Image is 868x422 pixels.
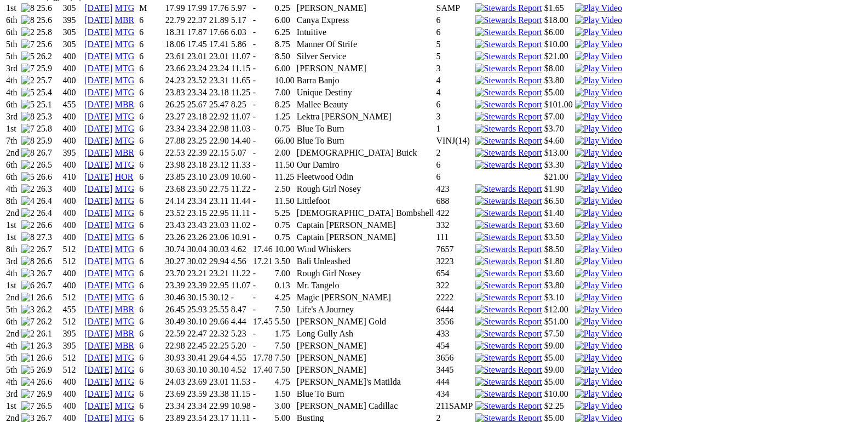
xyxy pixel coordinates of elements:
[84,148,113,157] a: [DATE]
[209,63,229,74] td: 23.24
[84,281,113,290] a: [DATE]
[575,136,622,145] a: View replay
[115,27,135,37] a: MTG
[115,196,135,206] a: MTG
[544,39,573,50] td: $10.00
[575,148,622,158] img: Play Video
[575,220,622,230] img: Play Video
[84,244,113,254] a: [DATE]
[21,76,35,85] img: 2
[575,172,622,181] a: Watch Replay on Watchdog
[252,51,273,62] td: -
[115,256,135,266] a: MTG
[115,160,135,169] a: MTG
[21,27,35,37] img: 2
[84,76,113,85] a: [DATE]
[21,305,35,315] img: 3
[544,51,573,62] td: $21.00
[296,51,435,62] td: Silver Service
[575,124,622,134] img: Play Video
[575,401,622,411] img: Play Video
[575,293,622,302] a: View replay
[84,341,113,350] a: [DATE]
[252,75,273,86] td: -
[436,3,474,14] td: SAMP
[36,15,61,26] td: 25.6
[115,281,135,290] a: MTG
[62,27,83,38] td: 305
[296,3,435,14] td: [PERSON_NAME]
[84,124,113,133] a: [DATE]
[21,136,35,146] img: 8
[21,281,35,290] img: 6
[575,244,622,254] img: Play Video
[62,51,83,62] td: 400
[21,112,35,122] img: 8
[575,3,622,13] a: View replay
[209,3,229,14] td: 17.76
[36,3,61,14] td: 25.6
[436,27,474,38] td: 6
[36,75,61,86] td: 25.7
[115,112,135,121] a: MTG
[115,317,135,326] a: MTG
[209,75,229,86] td: 23.31
[84,112,113,121] a: [DATE]
[115,341,135,350] a: MBR
[575,208,622,218] img: Play Video
[84,365,113,374] a: [DATE]
[84,196,113,206] a: [DATE]
[209,39,229,50] td: 17.41
[575,148,622,157] a: View replay
[575,112,622,122] img: Play Video
[84,305,113,314] a: [DATE]
[436,39,474,50] td: 5
[21,3,35,13] img: 8
[575,256,622,266] img: Play Video
[575,184,622,194] img: Play Video
[187,3,208,14] td: 17.99
[231,75,251,86] td: 11.65
[165,3,186,14] td: 17.99
[575,401,622,410] a: View replay
[187,15,208,26] td: 22.37
[575,15,622,25] img: Play Video
[21,389,35,399] img: 7
[21,317,35,327] img: 7
[115,15,135,25] a: MBR
[84,401,113,410] a: [DATE]
[575,100,622,109] a: View replay
[115,52,135,61] a: MTG
[296,27,435,38] td: Intuitive
[252,27,273,38] td: -
[575,100,622,110] img: Play Video
[475,365,542,375] img: Stewards Report
[84,293,113,302] a: [DATE]
[575,377,622,387] img: Play Video
[475,244,542,254] img: Stewards Report
[209,51,229,62] td: 23.01
[84,353,113,362] a: [DATE]
[475,269,542,278] img: Stewards Report
[475,100,542,110] img: Stewards Report
[84,329,113,338] a: [DATE]
[575,184,622,193] a: View replay
[115,184,135,193] a: MTG
[475,136,542,146] img: Stewards Report
[21,52,35,61] img: 5
[62,15,83,26] td: 395
[21,269,35,278] img: 3
[84,27,113,37] a: [DATE]
[84,377,113,386] a: [DATE]
[62,3,83,14] td: 305
[36,51,61,62] td: 26.2
[475,184,542,194] img: Stewards Report
[475,64,542,73] img: Stewards Report
[231,3,251,14] td: 5.97
[544,3,573,14] td: $1.65
[544,63,573,74] td: $8.00
[575,317,622,327] img: Play Video
[475,76,542,85] img: Stewards Report
[209,27,229,38] td: 17.66
[115,401,135,410] a: MTG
